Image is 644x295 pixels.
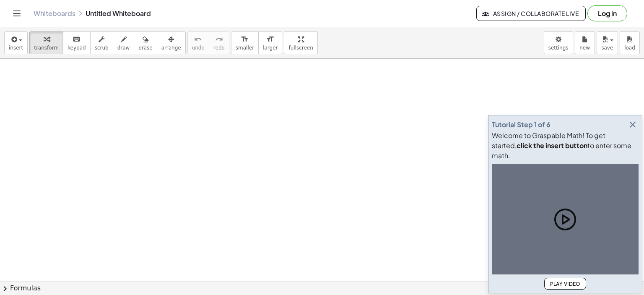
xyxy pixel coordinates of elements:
[161,45,181,51] span: arrange
[544,31,573,54] button: settings
[10,7,23,20] button: Toggle navigation
[113,31,135,54] button: draw
[288,45,313,51] span: fullscreen
[138,45,152,51] span: erase
[63,31,91,54] button: keyboardkeypad
[492,120,551,130] div: Tutorial Step 1 of 6
[29,31,63,54] button: transform
[215,34,223,44] i: redo
[73,34,80,44] i: keyboard
[263,45,278,51] span: larger
[620,31,640,54] button: load
[624,45,635,51] span: load
[597,31,618,54] button: save
[213,45,225,51] span: redo
[117,45,130,51] span: draw
[157,31,186,54] button: arrange
[476,6,586,21] button: Assign / Collaborate Live
[241,34,249,44] i: format_size
[284,31,317,54] button: fullscreen
[550,281,581,287] span: Play Video
[9,45,23,51] span: insert
[4,31,28,54] button: insert
[34,45,59,51] span: transform
[544,278,586,290] button: Play Video
[266,34,274,44] i: format_size
[134,31,157,54] button: erase
[209,31,229,54] button: redoredo
[517,141,587,150] b: click the insert button
[68,45,86,51] span: keypad
[34,9,75,18] a: Whiteboards
[192,45,205,51] span: undo
[548,45,569,51] span: settings
[601,45,613,51] span: save
[483,10,579,17] span: Assign / Collaborate Live
[579,45,590,51] span: new
[187,31,209,54] button: undoundo
[194,34,202,44] i: undo
[90,31,113,54] button: scrub
[236,45,254,51] span: smaller
[492,131,639,161] div: Welcome to Graspable Math! To get started, to enter some math.
[95,45,109,51] span: scrub
[258,31,282,54] button: format_sizelarger
[231,31,259,54] button: format_sizesmaller
[575,31,595,54] button: new
[587,5,627,21] button: Log in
